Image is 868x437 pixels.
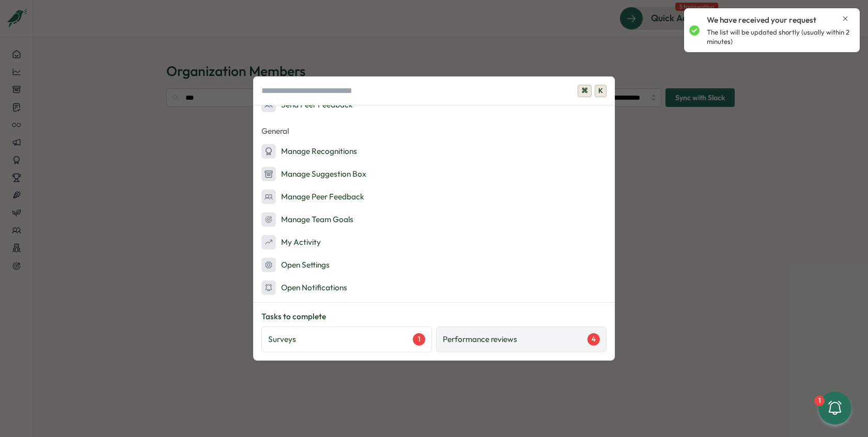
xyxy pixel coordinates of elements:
button: Manage Suggestion Box [253,164,615,184]
p: We have received your request [707,14,816,26]
div: Manage Peer Feedback [261,190,364,204]
button: Manage Team Goals [253,209,615,230]
button: Manage Recognitions [253,141,615,162]
button: My Activity [253,232,615,253]
div: Manage Suggestion Box [261,167,366,181]
p: Tasks to complete [261,311,607,322]
div: Open Notifications [261,280,347,295]
p: The list will be updated shortly (usually within 2 minutes) [707,28,849,46]
button: 1 [818,392,851,425]
div: Open Settings [261,258,330,272]
button: Close notification [841,14,849,23]
div: My Activity [261,235,321,249]
span: K [595,85,607,97]
div: Manage Recognitions [261,144,357,159]
div: Manage Team Goals [261,212,353,227]
button: Open Settings [253,255,615,275]
div: 4 [587,333,600,346]
div: 1 [814,396,825,406]
p: Surveys [268,334,296,345]
button: Manage Peer Feedback [253,186,615,207]
div: 1 [413,333,425,346]
p: Performance reviews [443,334,517,345]
span: ⌘ [578,85,592,97]
button: Open Notifications [253,277,615,298]
p: General [253,123,615,139]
